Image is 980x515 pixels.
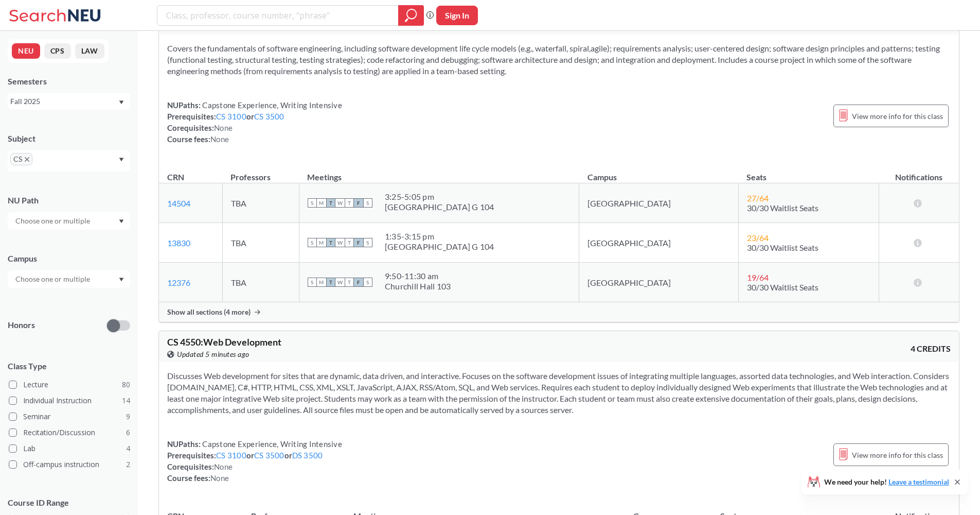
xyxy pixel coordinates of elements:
td: [GEOGRAPHIC_DATA] [579,183,739,223]
span: 19 / 64 [747,272,769,282]
span: T [326,198,335,208]
span: Capstone Experience, Writing Intensive [201,439,342,449]
a: Leave a testimonial [888,477,949,486]
input: Choose one or multiple [10,273,97,285]
div: Semesters [8,76,130,87]
span: 23 / 64 [747,233,769,243]
p: Course ID Range [8,497,130,509]
p: Honors [8,319,35,331]
div: Dropdown arrow [8,212,130,230]
span: M [317,198,326,208]
label: Off-campus instruction [9,458,130,471]
span: T [345,238,354,247]
svg: Dropdown arrow [119,278,124,282]
svg: Dropdown arrow [119,100,124,105]
span: None [210,134,229,144]
a: DS 3500 [292,451,323,460]
a: 12376 [167,278,190,287]
div: Churchill Hall 103 [385,281,451,291]
span: 9 [126,411,130,422]
th: Professors [222,161,299,183]
a: 14504 [167,198,190,208]
span: 4 [126,443,130,454]
span: S [308,198,317,208]
div: CRN [167,171,184,183]
label: Lab [9,442,130,455]
input: Choose one or multiple [10,215,97,227]
span: S [363,278,372,287]
span: None [214,123,233,132]
span: View more info for this class [852,110,943,123]
span: CS 4550 : Web Development [167,336,281,348]
button: CPS [44,43,71,59]
td: [GEOGRAPHIC_DATA] [579,223,739,263]
span: F [354,238,363,247]
label: Recitation/Discussion [9,426,130,439]
div: NUPaths: Prerequisites: or or Corequisites: Course fees: [167,438,342,484]
span: F [354,278,363,287]
span: T [345,198,354,208]
span: Capstone Experience, Writing Intensive [201,100,342,110]
span: 4 CREDITS [911,343,951,354]
span: M [317,238,326,247]
button: Sign In [436,6,478,25]
a: CS 3500 [254,451,284,460]
span: View more info for this class [852,449,943,461]
section: Discusses Web development for sites that are dynamic, data driven, and interactive. Focuses on th... [167,370,951,416]
div: Campus [8,253,130,264]
a: 13830 [167,238,190,248]
input: Class, professor, course number, "phrase" [165,7,391,24]
svg: Dropdown arrow [119,158,124,162]
div: Fall 2025Dropdown arrow [8,93,130,110]
span: None [210,473,229,483]
div: Dropdown arrow [8,270,130,288]
div: magnifying glass [398,5,424,26]
div: [GEOGRAPHIC_DATA] G 104 [385,242,494,252]
a: CS 3100 [216,451,246,460]
span: None [214,462,233,471]
section: Covers the fundamentals of software engineering, including software development life cycle models... [167,43,951,77]
label: Lecture [9,378,130,391]
th: Campus [579,161,739,183]
span: W [335,238,345,247]
div: NUPaths: Prerequisites: or Corequisites: Course fees: [167,99,342,145]
span: T [345,278,354,287]
span: We need your help! [824,478,949,486]
div: Show all sections (4 more) [159,302,959,322]
div: Fall 2025 [10,96,118,107]
span: W [335,198,345,208]
label: Seminar [9,410,130,423]
svg: Dropdown arrow [119,219,124,224]
svg: X to remove pill [25,157,29,162]
span: T [326,238,335,247]
span: S [363,238,372,247]
div: 9:50 - 11:30 am [385,271,451,281]
span: M [317,278,326,287]
div: [GEOGRAPHIC_DATA] G 104 [385,202,494,212]
a: CS 3100 [216,112,246,121]
button: LAW [75,43,104,59]
span: 30/30 Waitlist Seats [747,203,818,213]
span: 27 / 64 [747,193,769,203]
th: Notifications [879,161,959,183]
div: NU Path [8,195,130,206]
div: Subject [8,133,130,144]
a: CS 3500 [254,112,284,121]
span: 2 [126,459,130,470]
td: TBA [222,263,299,302]
span: W [335,278,345,287]
span: 14 [122,395,130,406]
span: S [363,198,372,208]
span: T [326,278,335,287]
span: Show all sections (4 more) [167,307,251,317]
button: NEU [12,43,40,59]
span: S [308,278,317,287]
td: TBA [222,183,299,223]
td: TBA [222,223,299,263]
div: 1:35 - 3:15 pm [385,231,494,242]
span: 80 [122,379,130,390]
span: CSX to remove pill [10,153,32,165]
span: 30/30 Waitlist Seats [747,282,818,292]
span: F [354,198,363,208]
span: Class Type [8,360,130,372]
